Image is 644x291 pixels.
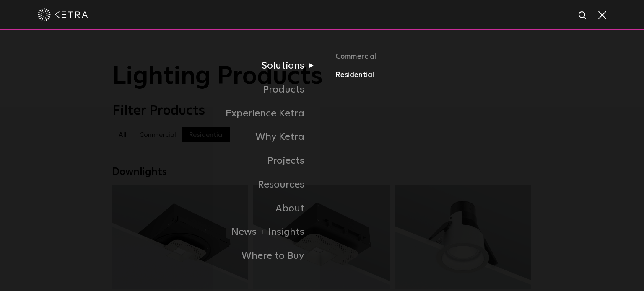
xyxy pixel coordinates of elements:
[335,51,532,69] a: Commercial
[112,54,532,268] div: Navigation Menu
[112,173,322,197] a: Resources
[335,69,532,81] a: Residential
[38,8,88,21] img: ketra-logo-2019-white
[578,10,588,21] img: search icon
[112,54,322,78] a: Solutions
[112,149,322,173] a: Projects
[112,197,322,221] a: About
[112,78,322,102] a: Products
[112,220,322,244] a: News + Insights
[112,102,322,126] a: Experience Ketra
[112,244,322,268] a: Where to Buy
[112,125,322,149] a: Why Ketra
